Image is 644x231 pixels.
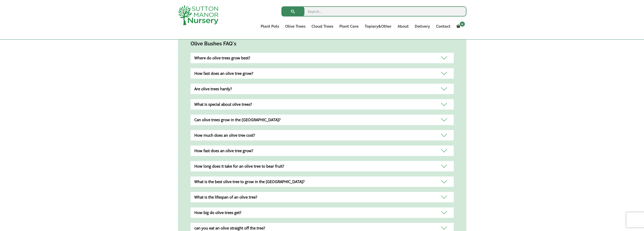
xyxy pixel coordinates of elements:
[362,23,394,30] a: Topiary&Other
[336,23,362,30] a: Plant Care
[453,23,466,30] a: 0
[191,115,454,125] div: Can olive trees grow in the [GEOGRAPHIC_DATA]?
[191,176,454,187] div: What is the best olive tree to grow in the [GEOGRAPHIC_DATA]?
[191,207,454,218] div: How big do olive trees get?
[191,192,454,202] div: What is the lifespan of an olive tree?
[412,23,433,30] a: Delivery
[191,84,454,94] div: Are olive trees hardy?
[282,23,308,30] a: Olive Trees
[191,146,454,156] div: How fast does an olive tree grow?
[308,23,336,30] a: Cloud Trees
[191,68,454,79] div: How fast does an olive tree grow?
[178,5,218,25] img: logo
[433,23,453,30] a: Contact
[191,130,454,140] div: How much does an olive tree cost?
[191,161,454,171] div: How long does it take for an olive tree to bear fruit?
[258,23,282,30] a: Plant Pots
[191,53,454,63] div: Where do olive trees grow best?
[191,40,454,48] h4: Olive Bushes FAQ's
[460,22,465,27] span: 0
[281,6,466,16] input: Search...
[394,23,412,30] a: About
[191,99,454,110] div: What is special about olive trees?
